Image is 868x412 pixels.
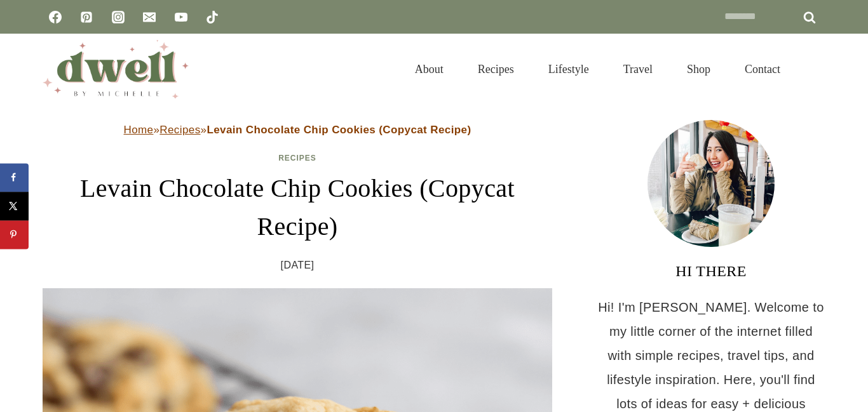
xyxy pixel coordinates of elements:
[43,4,68,30] a: Facebook
[200,4,225,30] a: TikTok
[597,260,825,282] h3: HI THERE
[606,47,670,91] a: Travel
[168,4,194,30] a: YouTube
[207,124,471,136] strong: Levain Chocolate Chip Cookies (Copycat Recipe)
[137,4,162,30] a: Email
[124,124,471,136] span: » »
[43,40,189,98] img: DWELL by michelle
[398,47,461,91] a: About
[43,169,552,246] h1: Levain Chocolate Chip Cookies (Copycat Recipe)
[670,47,728,91] a: Shop
[74,4,99,30] a: Pinterest
[398,47,797,91] nav: Primary Navigation
[278,154,316,163] a: Recipes
[105,4,131,30] a: Instagram
[728,47,797,91] a: Contact
[281,256,315,275] time: [DATE]
[124,124,154,136] a: Home
[461,47,531,91] a: Recipes
[531,47,606,91] a: Lifestyle
[159,124,200,136] a: Recipes
[804,58,825,80] button: View Search Form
